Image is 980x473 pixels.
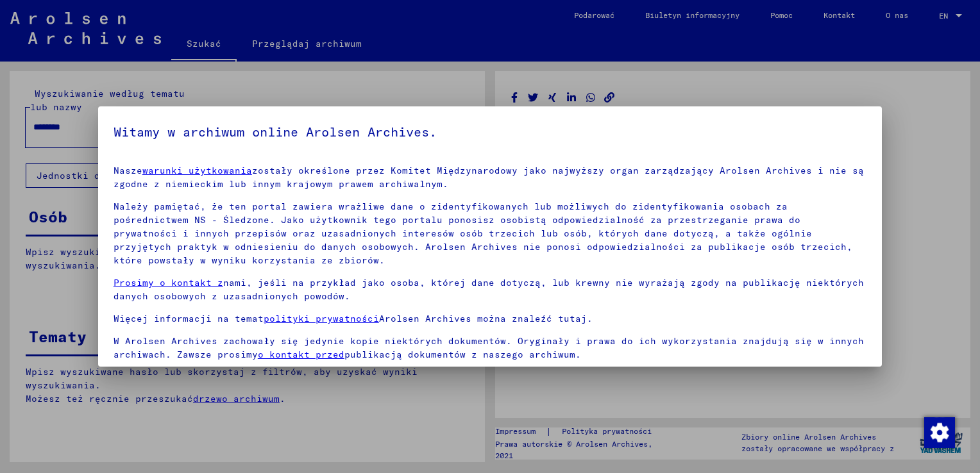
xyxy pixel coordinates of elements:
h5: Witamy w archiwum online Arolsen Archives. [114,122,866,142]
a: Prosimy o kontakt z [114,277,223,288]
p: Należy pamiętać, że ten portal zawiera wrażliwe dane o zidentyfikowanych lub możliwych do zidenty... [114,200,866,267]
p: nami, jeśli na przykład jako osoba, której dane dotyczą, lub krewny nie wyrażają zgody na publika... [114,276,866,303]
a: warunki użytkowania [142,165,252,176]
div: Zmienianie zgody [924,417,954,447]
p: Więcej informacji na temat Arolsen Archives można znaleźć tutaj. [114,312,866,326]
img: Zmienianie zgody [924,417,955,448]
a: polityki prywatności [264,313,379,324]
a: o kontakt przed [258,349,344,360]
p: Nasze zostały określone przez Komitet Międzynarodowy jako najwyższy organ zarządzający Arolsen Ar... [114,164,866,191]
p: W Arolsen Archives zachowały się jedynie kopie niektórych dokumentów. Oryginały i prawa do ich wy... [114,335,866,361]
